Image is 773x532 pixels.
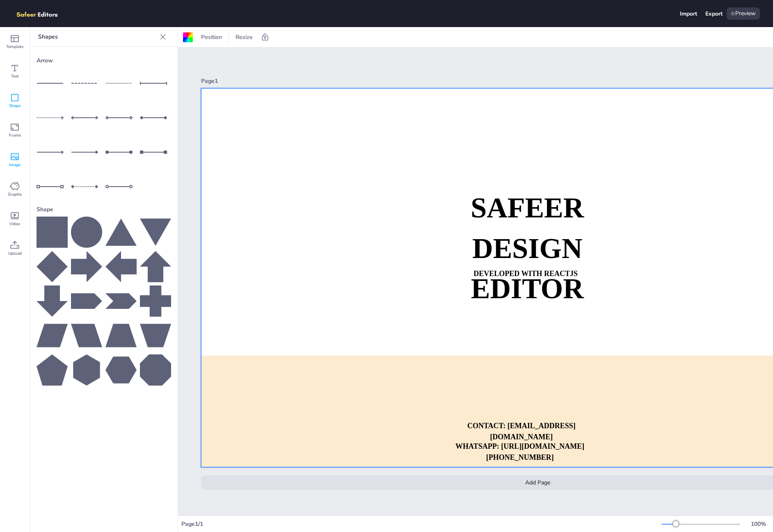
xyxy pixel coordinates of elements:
strong: DEVELOPED WITH REACTJS [473,269,578,278]
span: Template [6,43,23,50]
span: Video [9,221,20,227]
span: Frame [9,132,21,139]
span: Resize [234,33,254,41]
div: Arrow [37,53,171,68]
strong: WHATSAPP: [URL][DOMAIN_NAME][PHONE_NUMBER] [455,442,584,461]
div: Page 1 / 1 [181,520,661,528]
span: Graphic [8,191,22,198]
span: Upload [8,250,22,257]
strong: DESIGN EDITOR [471,233,584,304]
img: logo.png [13,7,70,20]
div: Shape [37,202,171,217]
div: Export [705,10,723,18]
div: Page 1 [201,77,771,85]
span: Text [11,73,19,80]
div: 100 % [748,520,768,528]
strong: CONTACT: [EMAIL_ADDRESS][DOMAIN_NAME] [467,422,576,441]
span: Position [199,33,224,41]
span: Image [9,162,21,168]
strong: SAFEER [471,192,584,224]
div: Preview [727,7,760,20]
div: Import [680,10,697,18]
span: Shape [9,103,21,109]
p: Shapes [38,27,156,47]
